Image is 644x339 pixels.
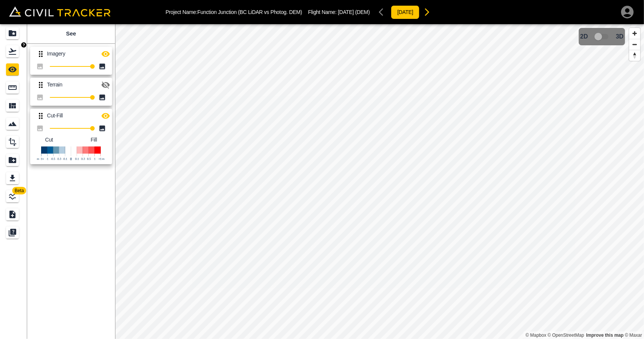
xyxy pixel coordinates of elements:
span: 3D [616,33,624,40]
span: [DATE] (DEM) [338,9,370,15]
p: Project Name: Function Junction (BC LiDAR vs Photog. DEM) [166,9,302,15]
a: Maxar [625,333,642,338]
a: OpenStreetMap [548,333,584,338]
a: Mapbox [526,333,546,338]
span: 3D model not uploaded yet [591,29,613,44]
button: Zoom out [629,39,640,50]
span: 2D [580,33,588,40]
p: Flight Name: [308,9,370,15]
img: Civil Tracker [9,6,111,17]
canvas: Map [115,24,644,339]
button: [DATE] [391,5,420,19]
button: Reset bearing to north [629,50,640,61]
button: Zoom in [629,28,640,39]
a: Map feedback [586,333,624,338]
